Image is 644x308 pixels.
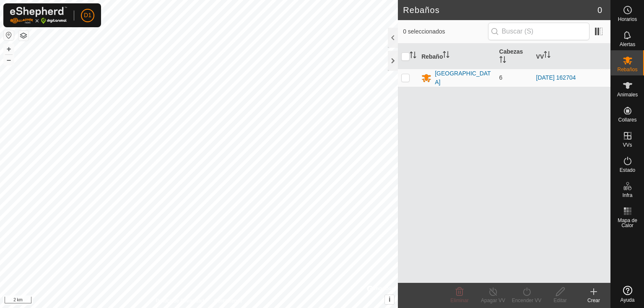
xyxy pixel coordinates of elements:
button: Capas del Mapa [18,31,29,41]
font: 0 [597,5,602,15]
font: Alertas [620,41,635,47]
font: Collares [618,117,636,123]
font: Animales [617,92,638,98]
font: Estado [620,167,635,173]
a: Contáctenos [214,297,242,305]
a: Política de Privacidad [156,297,204,305]
p-sorticon: Activar para ordenar [443,52,449,59]
a: Ayuda [611,282,644,306]
p-sorticon: Activar para ordenar [544,52,551,59]
font: Rebaños [403,5,440,15]
button: i [385,295,394,304]
img: Logotipo de Gallagher [10,7,67,24]
font: Horarios [618,16,637,22]
font: VVs [623,142,632,148]
font: Eliminar [450,298,468,303]
font: Política de Privacidad [156,298,204,304]
font: 0 seleccionados [403,28,445,35]
font: – [7,55,11,64]
font: Rebaño [421,53,443,60]
font: Rebaños [617,67,637,72]
font: Cabezas [499,48,523,55]
font: Apagar VV [481,298,505,303]
font: Ayuda [621,297,635,303]
font: Contáctenos [214,298,242,304]
a: [DATE] 162704 [536,74,576,81]
button: Restablecer Mapa [4,30,14,40]
font: i [389,296,390,303]
input: Buscar (S) [488,23,589,40]
font: 6 [499,74,503,81]
p-sorticon: Activar para ordenar [410,53,416,60]
font: Mapa de Calor [618,217,637,228]
button: + [4,44,14,54]
font: [GEOGRAPHIC_DATA] [435,70,491,85]
font: + [7,44,11,53]
font: Encender VV [512,298,542,303]
button: – [4,55,14,65]
font: Infra [622,192,632,198]
font: Crear [587,298,600,303]
font: D1 [84,12,91,18]
p-sorticon: Activar para ordenar [499,57,506,64]
font: VV [536,53,544,60]
font: Editar [553,298,566,303]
